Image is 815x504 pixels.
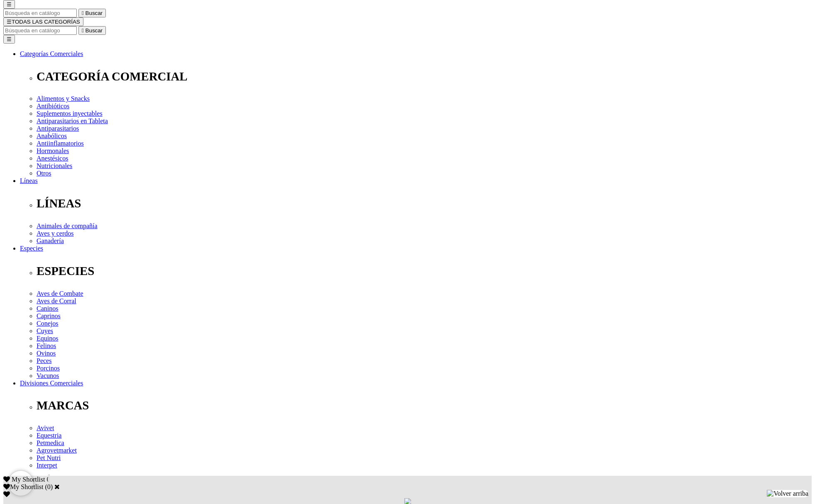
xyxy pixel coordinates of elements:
[54,483,60,490] a: Cerrar
[37,70,812,83] p: CATEGORÍA COMERCIAL
[20,177,38,184] a: Líneas
[37,454,61,461] a: Pet Nutri
[37,147,69,154] a: Hormonales
[20,380,83,387] a: Divisiones Comerciales
[37,462,57,469] a: Interpet
[37,432,61,439] a: Equestria
[7,19,12,25] span: ☰
[47,476,50,483] span: 0
[37,290,83,297] a: Aves de Combate
[37,155,68,162] a: Anestésicos
[37,95,90,102] a: Alimentos y Snacks
[3,35,15,44] button: ☰
[37,297,76,304] a: Aves de Corral
[37,350,56,357] a: Ovinos
[45,483,53,490] span: ( )
[3,9,77,17] input: Buscar
[37,117,108,124] a: Antiparasitarios en Tableta
[37,447,77,454] a: Agrovetmarket
[37,125,79,132] a: Antiparasitarios
[82,10,84,16] i: 
[3,483,43,490] label: My Shortlist
[37,312,61,319] a: Caprinos
[37,327,53,334] a: Cuyes
[37,305,58,312] a: Caninos
[767,490,808,497] img: Volver arriba
[37,357,51,364] a: Peces
[37,110,103,117] a: Suplementos inyectables
[37,264,812,278] p: ESPECIES
[78,9,106,17] button:  Buscar
[37,230,73,237] a: Aves y cerdos
[37,439,64,446] a: Petmedica
[37,170,51,177] a: Otros
[37,162,72,169] a: Nutricionales
[37,372,59,379] a: Vacunos
[37,237,64,244] a: Ganadería
[37,222,98,229] a: Animales de compañía
[37,197,812,210] p: LÍNEAS
[37,424,54,431] a: Avivet
[86,10,103,16] span: Buscar
[37,320,58,327] a: Conejos
[37,102,69,110] a: Antibióticos
[37,140,84,147] a: Antiinflamatorios
[3,17,83,26] button: ☰TODAS LAS CATEGORÍAS
[20,50,83,57] a: Categorías Comerciales
[78,26,106,35] button:  Buscar
[20,245,43,252] a: Especies
[7,1,12,7] span: ☰
[3,26,77,35] input: Buscar
[82,27,84,34] i: 
[86,27,103,34] span: Buscar
[37,365,60,372] a: Porcinos
[37,342,56,349] a: Felinos
[8,471,33,496] iframe: Brevo live chat
[37,399,812,412] p: MARCAS
[37,335,58,342] a: Equinos
[47,483,51,490] label: 0
[37,132,67,139] a: Anabólicos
